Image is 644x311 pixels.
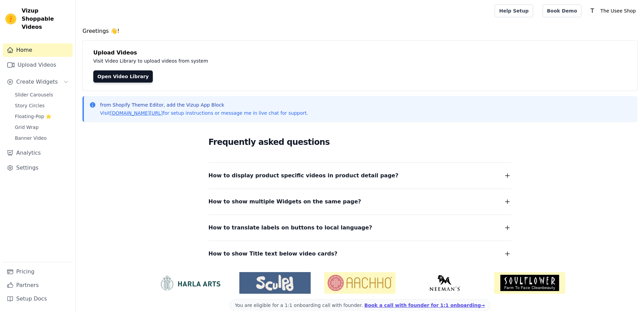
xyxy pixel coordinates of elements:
a: [DOMAIN_NAME][URL] [110,110,163,116]
span: Create Widgets [16,78,58,86]
span: How to display product specific videos in product detail page? [209,171,399,180]
img: Neeman's [409,275,480,291]
span: Banner Video [15,135,47,141]
a: Story Circles [11,101,73,110]
button: How to translate labels on buttons to local language? [209,223,511,232]
button: How to show multiple Widgets on the same page? [209,197,511,206]
span: Slider Carousels [15,91,53,98]
a: Partners [3,279,73,292]
p: The Usee Shop [598,5,639,17]
span: Story Circles [15,102,45,109]
a: Book Demo [543,4,581,17]
a: Home [3,43,73,57]
a: Help Setup [495,4,533,17]
img: Sculpd US [239,275,311,291]
a: Banner Video [11,133,73,143]
h4: Greetings 👋! [82,27,637,35]
a: Analytics [3,146,73,160]
button: Create Widgets [3,75,73,89]
p: from Shopify Theme Editor, add the Vizup App Block [100,102,308,108]
span: Vizup Shoppable Videos [22,7,70,31]
img: Soulflower [494,272,565,294]
span: How to show multiple Widgets on the same page? [209,197,361,206]
button: T The Usee Shop [587,5,639,17]
a: Setup Docs [3,292,73,306]
img: HarlaArts [154,275,226,291]
a: Upload Videos [3,58,73,72]
a: Slider Carousels [11,90,73,99]
text: T [590,7,594,14]
a: Book a call with founder for 1:1 onboarding [364,303,485,308]
span: How to show Title text below video cards? [209,249,338,259]
span: Grid Wrap [15,124,39,131]
img: Aachho [324,272,396,294]
a: Pricing [3,265,73,279]
h2: Frequently asked questions [209,135,511,149]
a: Floating-Pop ⭐ [11,112,73,121]
a: Open Video Library [93,70,153,83]
p: Visit for setup instructions or message me in live chat for support. [100,110,308,116]
a: Grid Wrap [11,123,73,132]
h4: Upload Videos [93,49,626,57]
a: Settings [3,161,73,175]
button: How to display product specific videos in product detail page? [209,171,511,180]
p: Visit Video Library to upload videos from system [93,57,396,65]
img: Vizup [5,14,16,24]
button: How to show Title text below video cards? [209,249,511,259]
span: Floating-Pop ⭐ [15,113,51,120]
span: How to translate labels on buttons to local language? [209,223,372,232]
